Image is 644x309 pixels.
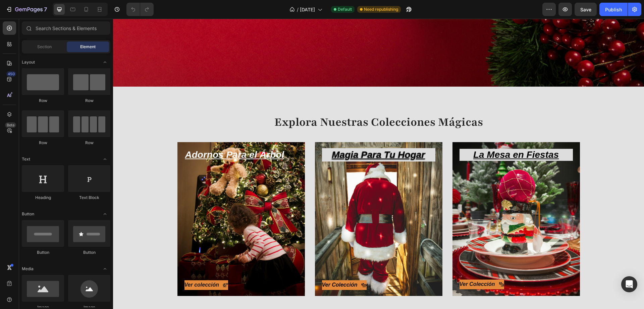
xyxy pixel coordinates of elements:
p: 7 [44,5,47,13]
div: Open Intercom Messenger [621,276,637,292]
span: [DATE] [300,6,315,13]
span: Button [22,211,34,217]
span: Section [37,44,52,50]
div: Beta [5,122,16,128]
span: Toggle open [100,264,110,274]
span: Default [338,6,352,12]
div: Heading [22,195,64,201]
button: Publish [599,3,628,16]
span: Layout [22,59,35,65]
a: Ver Colección [209,262,254,271]
p: Ver Colección [346,261,383,271]
p: Ver Colección [209,262,246,271]
div: 450 [6,71,16,77]
span: Toggle open [100,57,110,68]
a: Ver Colección [346,261,391,271]
span: Element [80,44,96,50]
div: Publish [605,6,622,13]
button: Save [575,3,597,16]
span: Need republishing [364,6,398,12]
span: Toggle open [100,209,110,219]
input: Search Sections & Elements [22,21,110,35]
span: Text [22,156,30,162]
span: Media [22,266,34,272]
div: Row [22,98,64,104]
div: Row [68,98,110,104]
button: 7 [3,3,50,16]
h3: La Mesa en Fiestas [346,130,460,142]
div: Text Block [68,195,110,201]
div: Row [68,140,110,146]
div: Row [22,140,64,146]
div: Button [22,249,64,255]
span: / [297,6,299,13]
iframe: Design area [113,19,644,309]
span: Toggle open [100,154,110,165]
h3: magia para tu hogar [209,129,322,143]
div: Undo/Redo [126,3,154,16]
span: Save [580,7,591,12]
div: Button [68,249,110,255]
